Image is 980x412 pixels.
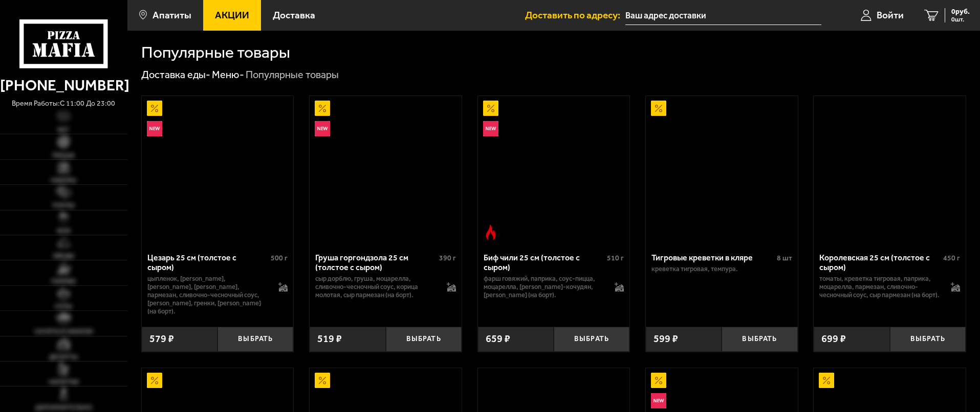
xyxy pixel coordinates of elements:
span: WOK [57,228,71,234]
span: 579 ₽ [149,334,174,344]
a: Доставка еды- [141,68,210,81]
a: АкционныйНовинкаГруша горгондзола 25 см (толстое с сыром) [310,96,462,245]
button: Выбрать [217,327,293,352]
span: 599 ₽ [654,334,678,344]
div: Цезарь 25 см (толстое с сыром) [147,253,269,272]
div: Биф чили 25 см (толстое с сыром) [484,253,605,272]
span: Салаты и закуски [34,328,93,334]
img: Новинка [147,121,162,136]
span: Дополнительно [35,404,92,410]
a: Меню- [212,68,244,81]
img: Акционный [315,101,330,116]
p: цыпленок, [PERSON_NAME], [PERSON_NAME], [PERSON_NAME], пармезан, сливочно-чесночный соус, [PERSON... [147,275,269,316]
img: Новинка [483,121,498,136]
p: сыр дорблю, груша, моцарелла, сливочно-чесночный соус, корица молотая, сыр пармезан (на борт). [315,275,437,299]
a: АкционныйНовинкаОстрое блюдоБиф чили 25 см (толстое с сыром) [478,96,630,245]
img: Острое блюдо [483,225,498,240]
p: креветка тигровая, темпура. [651,265,792,273]
div: Популярные товары [246,68,339,82]
div: Груша горгондзола 25 см (толстое с сыром) [315,253,437,272]
span: Напитки [49,379,79,385]
a: АкционныйНовинкаЦезарь 25 см (толстое с сыром) [142,96,294,245]
span: Акции [215,10,249,20]
button: Выбрать [722,327,797,352]
img: Новинка [651,393,666,408]
span: Роллы [53,202,75,208]
img: Акционный [651,373,666,388]
span: 500 г [271,254,288,262]
span: Апатиты [153,10,191,20]
img: Новинка [315,121,330,136]
span: Доставить по адресу: [525,10,625,20]
span: 0 руб. [951,8,970,15]
a: АкционныйТигровые креветки в кляре [646,96,798,245]
span: Войти [877,10,904,20]
span: 0 шт. [951,16,970,22]
img: Акционный [147,373,162,388]
span: Пицца [52,152,75,158]
button: Выбрать [554,327,629,352]
span: Супы [55,303,72,309]
span: Горячее [51,278,76,284]
img: Акционный [147,101,162,116]
span: 659 ₽ [486,334,510,344]
span: 390 г [439,254,456,262]
span: 519 ₽ [317,334,342,344]
img: Акционный [819,373,834,388]
span: Десерты [49,354,78,360]
span: 8 шт [777,254,792,262]
p: фарш говяжий, паприка, соус-пицца, моцарелла, [PERSON_NAME]-кочудян, [PERSON_NAME] (на борт). [484,275,605,299]
h1: Популярные товары [141,44,290,61]
img: Акционный [315,373,330,388]
span: 510 г [607,254,624,262]
span: Наборы [51,177,76,183]
div: Королевская 25 см (толстое с сыром) [819,253,941,272]
div: Тигровые креветки в кляре [651,253,774,262]
span: Обеды [53,253,74,259]
img: Акционный [651,101,666,116]
span: Хит [57,127,70,133]
button: Выбрать [890,327,966,352]
input: Ваш адрес доставки [625,6,821,25]
span: 699 ₽ [821,334,846,344]
img: Акционный [483,101,498,116]
a: Королевская 25 см (толстое с сыром) [814,96,966,245]
button: Выбрать [386,327,462,352]
p: томаты, креветка тигровая, паприка, моцарелла, пармезан, сливочно-чесночный соус, сыр пармезан (н... [819,275,941,299]
span: Доставка [273,10,315,20]
span: 450 г [943,254,960,262]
